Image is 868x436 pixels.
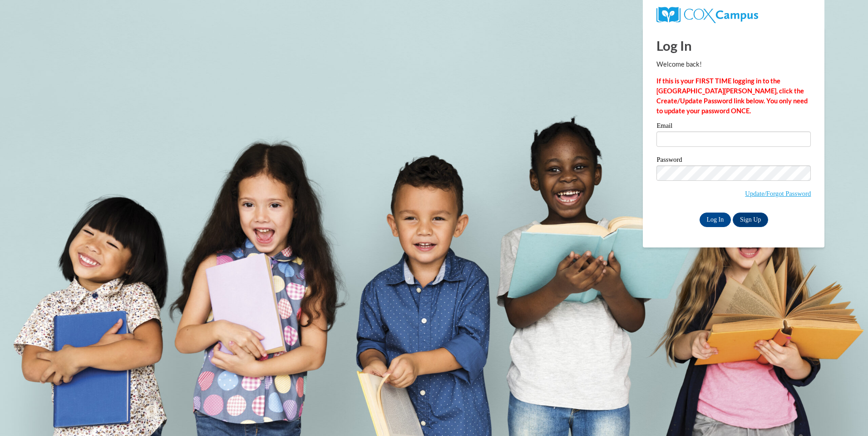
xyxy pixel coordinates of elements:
a: Update/Forgot Password [745,190,811,197]
input: Log In [700,213,731,227]
label: Password [656,156,811,165]
a: COX Campus [656,10,758,18]
strong: If this is your FIRST TIME logging in to the [GEOGRAPHIC_DATA][PERSON_NAME], click the Create/Upd... [656,77,808,115]
p: Welcome back! [656,59,811,69]
label: Email [656,122,811,131]
a: Sign Up [733,213,768,227]
img: COX Campus [656,7,758,23]
h1: Log In [656,36,811,55]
